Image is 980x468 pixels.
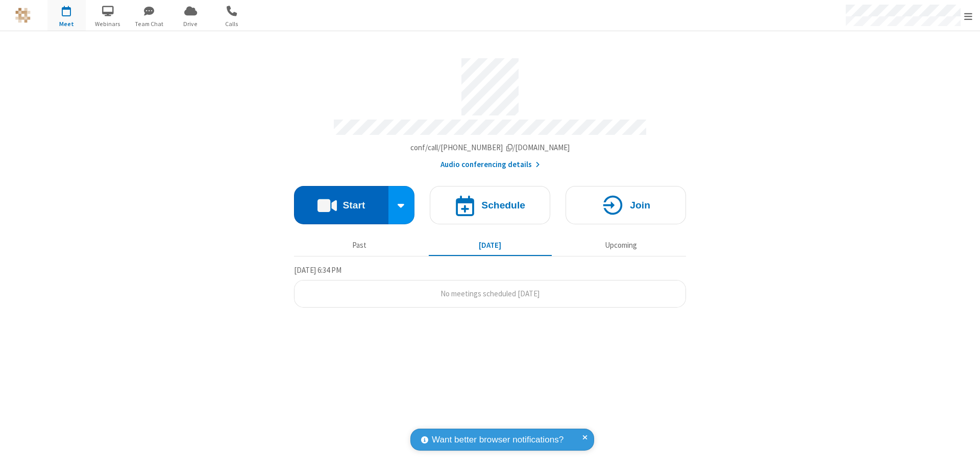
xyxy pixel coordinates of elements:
[566,186,686,224] button: Join
[440,289,540,298] span: No meetings scheduled [DATE]
[342,200,365,210] h4: Start
[559,236,682,255] button: Upcoming
[429,236,552,255] button: [DATE]
[481,200,525,210] h4: Schedule
[410,142,570,154] button: Copy my meeting room linkCopy my meeting room link
[89,19,127,29] span: Webinars
[298,236,421,255] button: Past
[130,19,168,29] span: Team Chat
[294,186,388,224] button: Start
[430,186,550,224] button: Schedule
[410,143,570,152] span: Copy my meeting room link
[47,19,86,29] span: Meet
[15,8,31,23] img: QA Selenium DO NOT DELETE OR CHANGE
[213,19,251,29] span: Calls
[388,186,415,224] div: Start conference options
[630,200,650,210] h4: Join
[294,51,686,171] section: Account details
[440,159,540,171] button: Audio conferencing details
[294,265,341,275] span: [DATE] 6:34 PM
[432,433,563,447] span: Want better browser notifications?
[171,19,210,29] span: Drive
[294,264,686,308] section: Today's Meetings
